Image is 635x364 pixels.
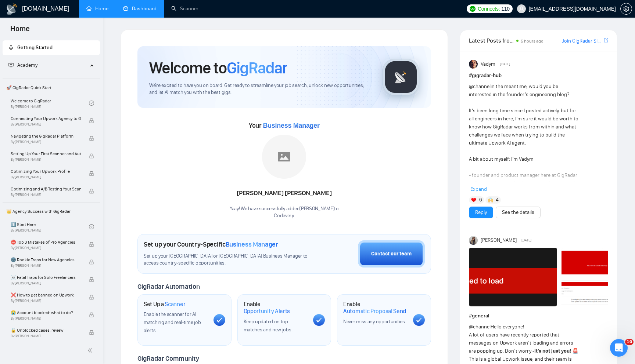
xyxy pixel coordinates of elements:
[11,175,81,179] span: By [PERSON_NAME]
[8,62,37,68] span: Academy
[244,318,293,333] span: Keep updated on top matches and new jobs.
[89,224,94,229] span: check-circle
[610,339,628,357] iframe: Intercom live chat
[620,6,632,12] a: setting
[171,6,198,12] a: searchScanner
[11,327,81,334] span: 🔓 Unblocked cases: review
[11,95,89,111] a: Welcome to GigRadarBy[PERSON_NAME]
[89,118,94,123] span: lock
[144,240,278,248] h1: Set up your Country-Specific
[521,237,531,244] span: [DATE]
[144,311,201,334] span: Enable the scanner for AI matching and real-time job alerts.
[263,122,319,129] span: Business Manager
[481,236,517,244] span: [PERSON_NAME]
[502,208,534,216] a: See the details
[123,6,157,12] a: dashboardDashboard
[11,246,81,250] span: By [PERSON_NAME]
[89,171,94,176] span: lock
[469,207,493,218] button: Reply
[11,185,81,193] span: Optimizing and A/B Testing Your Scanner for Better Results
[89,189,94,194] span: lock
[488,197,493,203] img: 🙌
[11,193,81,197] span: By [PERSON_NAME]
[343,307,406,315] span: Automatic Proposal Send
[11,239,81,246] span: ⛔ Top 3 Mistakes of Pro Agencies
[519,6,524,11] span: user
[226,240,278,248] span: Business Manager
[469,236,478,245] img: Mariia Heshka
[11,256,81,263] span: 🌚 Rookie Traps for New Agencies
[469,248,557,306] img: F09H8D2MRBR-Screenshot%202025-09-29%20at%2014.54.13.png
[6,3,18,15] img: logo
[262,135,306,179] img: placeholder.png
[343,318,406,325] span: Never miss any opportunities.
[383,59,419,95] img: gigradar-logo.png
[11,334,81,338] span: By [PERSON_NAME]
[343,301,407,315] h1: Enable
[11,168,81,175] span: Optimizing Your Upwork Profile
[496,196,499,204] span: 4
[149,58,287,78] h1: Welcome to
[89,101,94,106] span: check-circle
[11,299,81,303] span: By [PERSON_NAME]
[604,37,608,44] a: export
[11,122,81,127] span: By [PERSON_NAME]
[604,37,608,43] span: export
[11,132,81,140] span: Navigating the GigRadar Platform
[144,301,185,308] h1: Set Up a
[11,140,81,144] span: By [PERSON_NAME]
[478,5,500,13] span: Connects:
[8,45,14,50] span: rocket
[620,3,632,15] button: setting
[89,153,94,159] span: lock
[479,196,482,204] span: 6
[86,6,108,12] a: homeHome
[358,240,425,267] button: Contact our team
[11,157,81,162] span: By [PERSON_NAME]
[11,274,81,281] span: ☠️ Fatal Traps for Solo Freelancers
[244,301,308,315] h1: Enable
[471,197,476,203] img: ❤️
[500,61,510,68] span: [DATE]
[11,316,81,321] span: By [PERSON_NAME]
[3,40,100,55] li: Getting Started
[249,121,320,130] span: Your
[87,347,95,354] span: double-left
[469,83,491,90] span: @channel
[137,354,199,363] span: GigRadar Community
[89,277,94,282] span: lock
[11,281,81,285] span: By [PERSON_NAME]
[165,301,185,308] span: Scanner
[475,208,487,216] a: Reply
[137,283,200,291] span: GigRadar Automation
[11,291,81,299] span: ❌ How to get banned on Upwork
[89,259,94,265] span: lock
[4,23,36,39] span: Home
[11,219,89,235] a: 1️⃣ Start HereBy[PERSON_NAME]
[89,312,94,317] span: lock
[469,72,608,80] h1: # gigradar-hub
[244,307,290,315] span: Opportunity Alerts
[470,186,487,192] span: Expand
[89,295,94,300] span: lock
[89,330,94,335] span: lock
[230,187,339,200] div: [PERSON_NAME] [PERSON_NAME]
[8,62,14,68] span: fund-projection-screen
[11,150,81,157] span: Setting Up Your First Scanner and Auto-Bidder
[534,348,571,354] strong: it’s not just you!
[230,205,339,219] div: Yaay! We have successfully added [PERSON_NAME] to
[11,115,81,122] span: Connecting Your Upwork Agency to GigRadar
[89,136,94,141] span: lock
[625,339,634,345] span: 10
[230,212,339,219] p: Codevery .
[521,39,543,44] span: 5 hours ago
[17,62,37,68] span: Academy
[17,44,53,51] span: Getting Started
[227,58,287,78] span: GigRadar
[572,348,578,354] span: 🚨
[469,36,514,45] span: Latest Posts from the GigRadar Community
[371,250,412,258] div: Contact our team
[3,80,99,95] span: 🚀 GigRadar Quick Start
[469,83,580,301] div: in the meantime, would you be interested in the founder’s engineering blog? It’s been long time s...
[481,60,495,68] span: Vadym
